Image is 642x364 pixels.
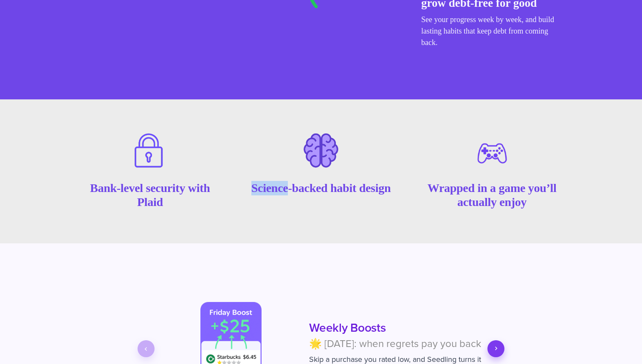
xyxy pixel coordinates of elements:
[309,321,481,336] h3: Weekly Boosts
[309,338,481,350] h4: 🌟 [DATE]: when regrets pay you back
[418,181,566,209] h3: Wrapped in a game you’ll actually enjoy
[418,133,566,174] img: Game controller
[76,133,224,174] img: Padlock
[76,181,224,209] h3: Bank-level security with Plaid
[248,181,395,195] h3: Science-backed habit design
[487,340,504,357] button: Next slide
[421,14,560,48] p: See your progress week by week, and build lasting habits that keep debt from coming back.
[248,133,395,174] img: Brain
[138,340,155,357] button: Previous slide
